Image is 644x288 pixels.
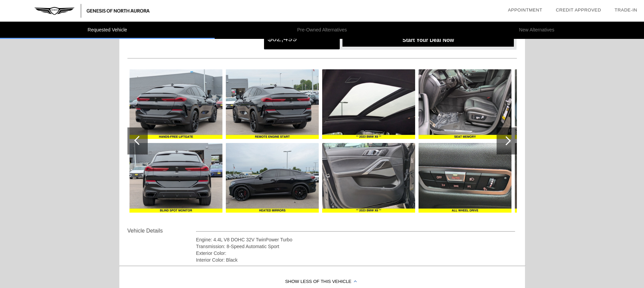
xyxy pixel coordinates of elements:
a: Credit Approved [556,7,601,13]
li: New Alternatives [429,22,644,39]
li: Pre-Owned Alternatives [215,22,429,39]
img: Pre-Owned-2023-BMW-X6-M50i-ID23895224212-aHR0cDovL2ltYWdlcy51bml0c2ludmVudG9yeS5jb20vdXBsb2Fkcy9w... [515,143,608,213]
div: Transmission: 8-Speed Automatic Sport [196,243,516,250]
img: Pre-Owned-2023-BMW-X6-M50i-ID23895224143-aHR0cDovL2ltYWdlcy51bml0c2ludmVudG9yeS5jb20vdXBsb2Fkcy9w... [322,69,415,139]
img: Pre-Owned-2023-BMW-X6-M50i-ID23895224149-aHR0cDovL2ltYWdlcy51bml0c2ludmVudG9yeS5jb20vdXBsb2Fkcy9w... [322,143,415,213]
div: Engine: 4.4L V8 DOHC 32V TwinPower Turbo [196,236,516,243]
img: Pre-Owned-2023-BMW-X6-M50i-ID23895224119-aHR0cDovL2ltYWdlcy51bml0c2ludmVudG9yeS5jb20vdXBsb2Fkcy9w... [129,69,222,139]
a: Trade-In [615,7,637,13]
img: Pre-Owned-2023-BMW-X6-M50i-ID23895224140-aHR0cDovL2ltYWdlcy51bml0c2ludmVudG9yeS5jb20vdXBsb2Fkcy9w... [226,143,319,213]
img: Pre-Owned-2023-BMW-X6-M50i-ID23895224155-aHR0cDovL2ltYWdlcy51bml0c2ludmVudG9yeS5jb20vdXBsb2Fkcy9w... [419,69,511,139]
div: Vehicle Details [127,227,196,235]
img: Pre-Owned-2023-BMW-X6-M50i-ID23895224134-aHR0cDovL2ltYWdlcy51bml0c2ludmVudG9yeS5jb20vdXBsb2Fkcy9w... [226,69,319,139]
div: Exterior Color: [196,250,516,257]
img: Pre-Owned-2023-BMW-X6-M50i-ID23895224125-aHR0cDovL2ltYWdlcy51bml0c2ludmVudG9yeS5jb20vdXBsb2Fkcy9w... [129,143,222,213]
a: Appointment [508,7,542,13]
img: Pre-Owned-2023-BMW-X6-M50i-ID23895224200-aHR0cDovL2ltYWdlcy51bml0c2ludmVudG9yeS5jb20vdXBsb2Fkcy9w... [419,143,511,213]
img: Pre-Owned-2023-BMW-X6-M50i-ID23895224206-aHR0cDovL2ltYWdlcy51bml0c2ludmVudG9yeS5jb20vdXBsb2Fkcy9w... [515,69,608,139]
div: Interior Color: Black [196,257,516,263]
